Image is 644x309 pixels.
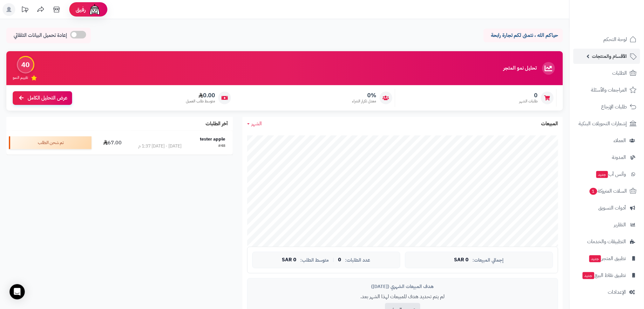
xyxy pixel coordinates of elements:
a: إشعارات التحويلات البنكية [573,116,640,131]
span: جديد [596,171,608,178]
a: الطلبات [573,65,640,81]
span: 0 SAR [454,257,469,263]
h3: المبيعات [541,121,558,127]
span: الإعدادات [608,288,626,297]
img: logo-2.png [601,18,638,31]
span: المراجعات والأسئلة [591,86,627,94]
span: وآتس آب [596,170,626,179]
span: عدد الطلبات: [345,257,370,263]
span: طلبات الشهر [519,99,538,104]
h3: تحليل نمو المتجر [504,65,537,71]
span: إعادة تحميل البيانات التلقائي [14,32,67,39]
a: طلبات الإرجاع [573,99,640,114]
strong: tester apple [200,136,226,142]
img: ai-face.png [88,3,101,16]
a: لوحة التحكم [573,32,640,47]
span: 1 [590,188,597,195]
a: السلات المتروكة1 [573,183,640,199]
a: عرض التحليل الكامل [13,91,72,105]
span: متوسط الطلب: [301,257,329,263]
span: الأقسام والمنتجات [592,52,627,61]
span: المدونة [612,153,626,162]
span: | [333,257,335,262]
a: التطبيقات والخدمات [573,234,640,249]
a: العملاء [573,133,640,148]
span: الشهر [252,120,262,127]
span: السلات المتروكة [589,187,627,196]
a: أدوات التسويق [573,200,640,216]
a: التقارير [573,217,640,232]
span: 0.00 [186,92,215,99]
td: 67.00 [94,131,131,154]
span: إشعارات التحويلات البنكية [579,119,627,128]
span: لوحة التحكم [604,35,627,44]
p: حياكم الله ، نتمنى لكم تجارة رابحة [488,32,558,39]
span: طلبات الإرجاع [601,102,627,111]
div: [DATE] - [DATE] 1:37 م [138,143,181,149]
p: لم يتم تحديد هدف للمبيعات لهذا الشهر بعد. [252,293,553,300]
span: التطبيقات والخدمات [587,237,626,246]
span: تقييم النمو [13,75,28,80]
span: عرض التحليل الكامل [28,94,67,102]
div: هدف المبيعات الشهري ([DATE]) [252,283,553,290]
a: وآتس آبجديد [573,167,640,182]
a: تطبيق المتجرجديد [573,251,640,266]
a: الشهر [247,120,262,127]
span: 0 [338,257,342,263]
span: جديد [589,255,601,262]
span: تطبيق المتجر [589,254,626,263]
a: الإعدادات [573,285,640,300]
div: تم شحن الطلب [9,136,92,149]
h3: آخر الطلبات [206,121,228,127]
span: إجمالي المبيعات: [473,257,504,263]
span: العملاء [614,136,626,145]
span: التقارير [614,220,626,229]
span: رفيق [76,6,86,13]
a: تطبيق نقاط البيعجديد [573,268,640,283]
div: Open Intercom Messenger [10,284,25,299]
a: تحديثات المنصة [17,3,33,17]
span: معدل تكرار الشراء [352,99,376,104]
span: الطلبات [613,69,627,78]
div: #48 [219,143,226,149]
span: 0% [352,92,376,99]
span: جديد [583,272,594,279]
a: المراجعات والأسئلة [573,82,640,98]
span: 0 SAR [282,257,297,263]
a: المدونة [573,150,640,165]
span: تطبيق نقاط البيع [582,271,626,280]
span: 0 [519,92,538,99]
span: متوسط طلب العميل [186,99,215,104]
span: أدوات التسويق [599,203,626,212]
